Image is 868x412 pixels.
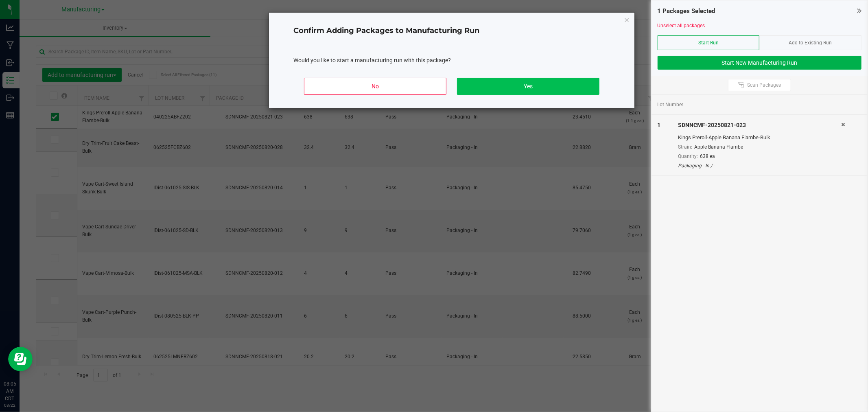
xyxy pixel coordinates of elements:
div: Would you like to start a manufacturing run with this package? [293,56,610,65]
button: Yes [457,78,599,95]
button: No [304,78,446,95]
h4: Confirm Adding Packages to Manufacturing Run [293,26,610,36]
button: Close [624,15,630,24]
iframe: Resource center [8,347,33,371]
